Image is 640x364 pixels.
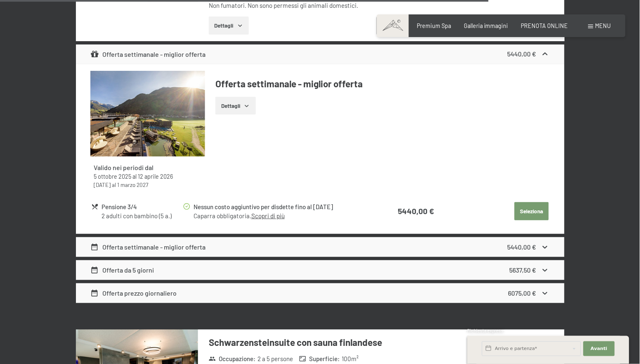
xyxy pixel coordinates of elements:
[464,22,508,29] a: Galleria immagini
[90,265,154,275] div: Offerta da 5 giorni
[102,212,182,220] div: 2 adulti con bambino (5 a.)
[90,49,205,59] div: Offerta settimanale - miglior offerta
[591,345,607,352] span: Avanti
[299,355,340,363] strong: Superficie :
[257,355,293,363] span: 2 a 5 persone
[508,289,536,297] strong: 6075,00 €
[507,243,536,251] strong: 5440,00 €
[94,163,154,171] strong: Valido nei periodi dal
[117,181,148,188] time: 01/03/2027
[94,173,202,181] div: al
[417,22,451,29] a: Premium Spa
[90,242,205,252] div: Offerta settimanale - miglior offerta
[251,212,285,219] a: Scopri di più
[209,336,454,349] h3: Schwarzensteinsuite con sauna finlandese
[94,173,131,180] time: 05/10/2025
[76,237,564,257] div: Offerta settimanale - miglior offerta5440,00 €
[595,22,611,29] span: Menu
[102,202,182,212] div: Pensione 3/4
[215,77,550,90] h4: Offerta settimanale - miglior offerta
[90,71,205,157] img: mss_renderimg.php
[521,22,568,29] a: PRENOTA ONLINE
[94,181,111,188] time: 14/05/2026
[468,328,504,333] span: Richiesta express
[76,44,564,64] div: Offerta settimanale - miglior offerta5440,00 €
[342,355,359,363] span: 100 m²
[76,283,564,303] div: Offerta prezzo giornaliero6075,00 €
[215,97,255,115] button: Dettagli
[515,202,549,220] button: Seleziona
[509,266,536,274] strong: 5637,50 €
[583,341,615,356] button: Avanti
[194,202,365,212] div: Nessun costo aggiuntivo per disdette fino al [DATE]
[398,206,434,216] strong: 5440,00 €
[90,288,177,298] div: Offerta prezzo giornaliero
[507,50,536,58] strong: 5440,00 €
[94,181,202,189] div: al
[76,260,564,280] div: Offerta da 5 giorni5637,50 €
[209,355,256,363] strong: Occupazione :
[194,212,365,220] div: Caparra obbligatoria.
[138,173,173,180] time: 12/04/2026
[209,16,249,35] button: Dettagli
